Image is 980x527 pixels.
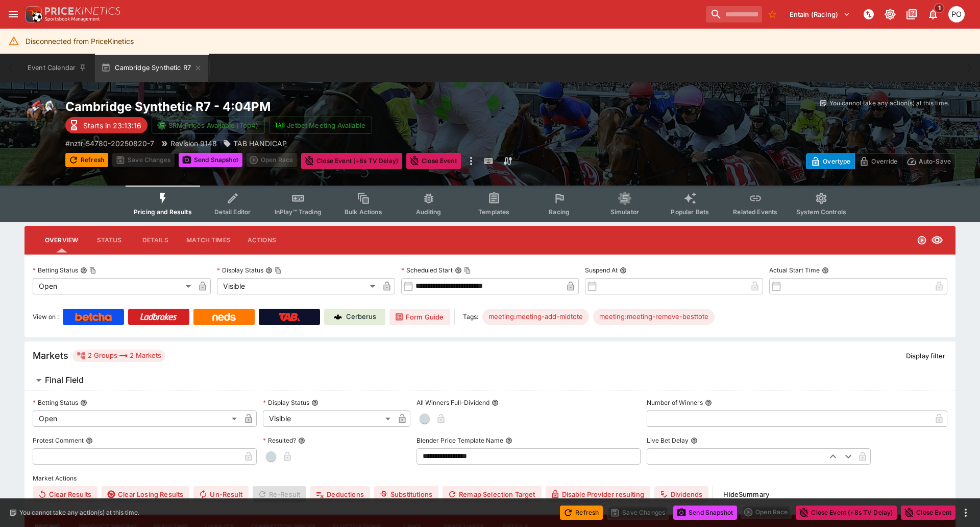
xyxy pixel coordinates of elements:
[934,3,945,13] span: 1
[80,267,87,274] button: Betting StatusCopy To Clipboard
[902,5,921,24] button: Documentation
[247,153,297,167] div: split button
[132,228,178,253] button: Details
[86,228,132,253] button: Status
[673,506,737,520] button: Send Snapshot
[263,436,296,445] p: Resulted?
[263,398,309,407] p: Display Status
[45,7,120,15] img: PriceKinetics
[593,309,715,325] div: Betting Target: cerberus
[275,267,282,274] button: Copy To Clipboard
[706,6,762,22] input: search
[924,5,942,24] button: Notifications
[4,5,22,24] button: open drawer
[223,138,287,149] div: TAB HANDICAP
[89,267,96,274] button: Copy To Clipboard
[389,309,450,325] a: Form Guide
[212,313,235,321] img: Neds
[465,153,477,169] button: more
[298,437,305,444] button: Resulted?
[75,313,112,321] img: Betcha
[279,313,300,321] img: TabNZ
[585,266,618,274] p: Suspend At
[881,5,899,24] button: Toggle light/dark mode
[65,153,108,167] button: Refresh
[86,437,93,444] button: Protest Comment
[871,156,897,167] p: Override
[416,398,489,407] p: All Winners Full-Dividend
[593,312,715,322] span: meeting:meeting-remove-besttote
[901,506,955,520] button: Close Event
[945,3,968,26] button: Philip OConnor
[217,266,263,274] p: Display Status
[482,312,589,322] span: meeting:meeting-add-midtote
[647,436,689,445] p: Live Bet Delay
[152,117,265,134] button: SRM Prices Available (Top4)
[33,309,59,325] label: View on :
[764,6,780,22] button: No Bookmarks
[102,486,189,502] button: Clear Losing Results
[505,437,512,444] button: Blender Price Template Name
[482,309,589,325] div: Betting Target: cerberus
[22,4,43,25] img: PriceKinetics Logo
[301,153,402,169] button: Close Event (+8s TV Delay)
[324,309,385,325] a: Cerberus
[33,278,194,294] div: Open
[948,6,965,22] div: Philip OConnor
[796,506,897,520] button: Close Event (+8s TV Delay)
[310,486,370,502] button: Deductions
[334,313,342,321] img: Cerberus
[346,312,376,322] p: Cerberus
[455,267,462,274] button: Scheduled StartCopy To Clipboard
[33,398,78,407] p: Betting Status
[26,32,134,51] div: Disconnected from PriceKinetics
[443,486,542,502] button: Remap Selection Target
[654,486,708,502] button: Dividends
[854,153,902,169] button: Override
[179,153,242,167] button: Send Snapshot
[647,398,703,407] p: Number of Winners
[65,99,510,114] h2: Copy To Clipboard
[45,17,100,21] img: Sportsbook Management
[95,54,208,82] button: Cambridge Synthetic R7
[193,486,248,502] button: Un-Result
[33,350,68,361] h5: Markets
[19,508,139,517] p: You cannot take any action(s) at this time.
[33,410,240,427] div: Open
[233,138,287,149] p: TAB HANDICAP
[463,309,478,325] label: Tags:
[860,5,878,24] button: NOT Connected to PK
[275,208,322,216] span: InPlay™ Trading
[401,266,453,274] p: Scheduled Start
[691,437,698,444] button: Live Bet Delay
[620,267,627,274] button: Suspend At
[549,208,570,216] span: Racing
[769,266,820,274] p: Actual Start Time
[24,370,955,391] button: Final Field
[33,486,97,502] button: Clear Results
[902,153,955,169] button: Auto-Save
[796,208,846,216] span: System Controls
[275,120,285,130] img: jetbet-logo.svg
[24,99,57,131] img: horse_racing.png
[311,399,318,406] button: Display Status
[134,208,192,216] span: Pricing and Results
[733,208,777,216] span: Related Events
[33,471,947,486] label: Market Actions
[671,208,709,216] span: Popular Bets
[217,278,379,294] div: Visible
[822,267,829,274] button: Actual Start Time
[900,348,951,364] button: Display filter
[960,507,972,519] button: more
[560,506,603,520] button: Refresh
[717,486,775,502] button: HideSummary
[265,267,273,274] button: Display StatusCopy To Clipboard
[416,208,441,216] span: Auditing
[610,208,639,216] span: Simulator
[65,138,154,149] p: Copy To Clipboard
[823,156,850,167] p: Overtype
[806,153,855,169] button: Overtype
[77,350,161,362] div: 2 Groups 2 Markets
[919,156,951,167] p: Auto-Save
[33,436,84,445] p: Protest Comment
